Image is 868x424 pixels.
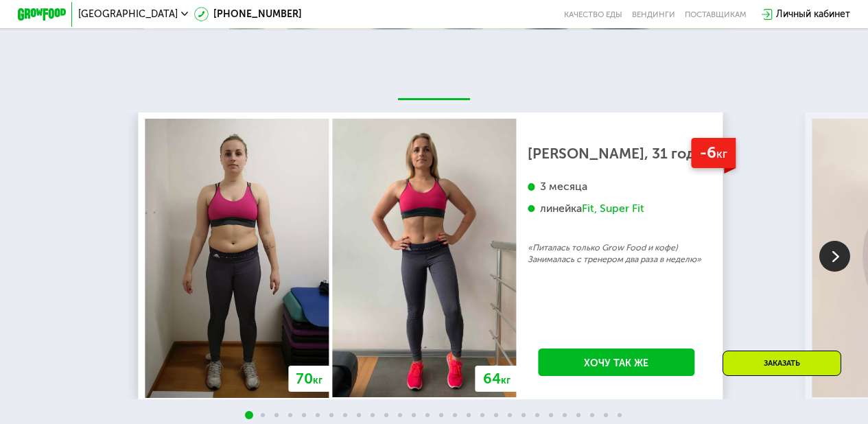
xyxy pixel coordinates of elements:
div: 64 [475,366,518,391]
a: Хочу так же [538,349,694,376]
div: 70 [288,366,331,391]
span: кг [501,375,511,386]
div: линейка [528,202,705,215]
a: Качество еды [564,10,622,19]
div: -6 [691,138,736,168]
div: [PERSON_NAME], 31 год [528,148,705,159]
span: кг [313,375,322,386]
p: «Питалась только Grow Food и кофе) Занималась с тренером два раза в неделю» [528,242,705,266]
div: 3 месяца [528,180,705,193]
img: Slide right [819,241,850,272]
a: Вендинги [632,10,675,19]
div: поставщикам [685,10,747,19]
a: [PHONE_NUMBER] [194,7,302,21]
div: Fit, Super Fit [582,202,644,215]
div: Заказать [723,351,841,376]
div: Личный кабинет [776,7,850,21]
span: кг [716,147,727,161]
span: [GEOGRAPHIC_DATA] [78,10,178,19]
